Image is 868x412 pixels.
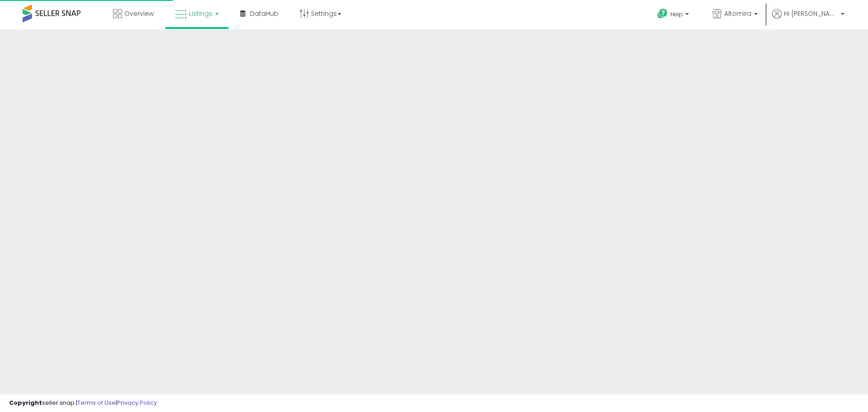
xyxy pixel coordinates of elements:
[784,9,838,18] span: Hi [PERSON_NAME]
[9,398,42,407] strong: Copyright
[9,399,157,407] div: seller snap | |
[77,398,116,407] a: Terms of Use
[650,1,698,29] a: Help
[189,9,212,18] span: Listings
[657,8,668,19] i: Get Help
[250,9,278,18] span: DataHub
[772,9,844,29] a: Hi [PERSON_NAME]
[117,398,157,407] a: Privacy Policy
[724,9,751,18] span: Altomira
[670,10,683,18] span: Help
[124,9,154,18] span: Overview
